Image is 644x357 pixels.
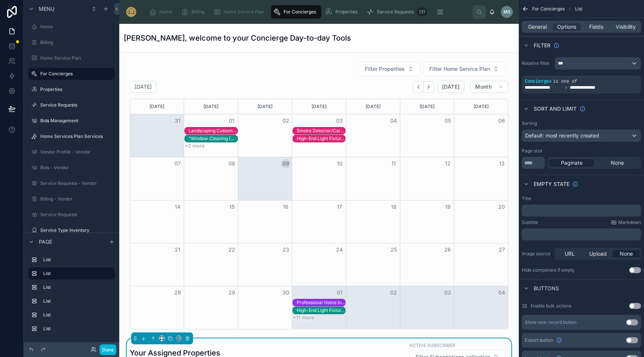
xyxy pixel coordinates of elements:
span: Sort And Limit [534,105,577,113]
div: Smoke Detector/Carbon Monoxide Detector Testing/Replacement [297,127,345,134]
a: Service Requests [28,209,115,221]
span: Billing [192,9,204,15]
label: Home Service Plan [40,55,113,61]
button: 20 [497,202,506,211]
span: For Concierges [532,6,565,12]
button: 05 [443,116,452,125]
span: Page [39,238,52,246]
label: Service Requests [40,212,113,218]
button: 26 [443,245,452,254]
a: Billing [179,5,209,19]
div: High-End Light Fixture Cleaning [297,136,345,142]
button: 04 [389,116,398,125]
button: 19 [443,202,452,211]
button: 01 [335,288,344,297]
button: 15 [227,202,236,211]
button: 10 [335,159,344,168]
a: Home Services Plan Services [28,130,115,142]
span: MS [503,9,511,15]
button: 02 [389,288,398,297]
button: 17 [335,202,344,211]
button: 21 [173,245,182,254]
div: scrollable content [522,228,641,240]
a: Home [147,5,177,19]
span: Filter [534,42,550,49]
span: Empty state [534,180,569,188]
label: Relative filter [522,60,552,66]
div: Show new record button [525,319,577,325]
button: 12 [443,159,452,168]
label: Vendor Profile - Vendor [40,149,113,155]
button: 22 [227,245,236,254]
span: Service Requests [377,9,414,15]
button: Done [100,344,116,355]
a: Bids Management [28,115,115,127]
label: Sorting [522,120,537,126]
a: Bids - Vendor [28,162,115,174]
div: Smoke Detector/Carbon Monoxide Detector Testing/Replacement [297,128,345,134]
button: +2 more [184,143,205,149]
a: Billing - Vendor [28,193,115,205]
div: Hide component if empty [522,267,575,273]
label: Bids Management [40,118,113,124]
button: 07 [173,159,182,168]
a: Home Service Plan [211,5,269,19]
span: Concierges [525,79,552,84]
a: For Concierges [271,5,321,19]
span: Fields [589,23,603,31]
label: Subtitle [522,219,538,225]
span: Default: most recently created [525,132,599,139]
span: Menu [39,5,54,13]
span: List [575,6,583,12]
div: 131 [417,7,427,16]
label: Page size [522,148,542,154]
label: Home [40,24,113,30]
span: For Concierges [284,9,316,15]
label: Properties [40,86,113,92]
span: Home Service Plan [224,9,264,15]
a: Properties [323,5,363,19]
label: Image source [522,251,552,257]
button: 02 [281,116,290,125]
button: 08 [227,159,236,168]
button: 09 [281,159,290,168]
a: Vendor Profile - Vendor [28,146,115,158]
a: For Concierges [28,68,115,80]
div: scrollable content [522,205,641,217]
h1: [PERSON_NAME], welcome to your Concierge Day-to-day Tools [124,33,351,43]
a: Service Requests [28,99,115,111]
span: Properties [335,9,357,15]
label: Bids - Vendor [40,165,113,171]
a: Home [28,21,115,33]
label: List [43,326,112,332]
div: Landscaping Custom Request [189,127,237,134]
a: Service Requests131 [364,5,430,19]
button: 23 [281,245,290,254]
span: Visibility [616,23,636,31]
span: Home [160,9,172,15]
div: High-End Light Fixture Cleaning [297,307,345,314]
button: 01 [227,116,236,125]
span: Upload [589,250,607,258]
span: None [611,159,624,167]
span: URL [565,250,575,258]
label: Enable bulk actions [531,303,571,309]
label: Active Subscriber [409,342,455,348]
div: Professional Home Inspection [297,300,345,306]
label: Billing [40,40,113,45]
span: Markdown [618,219,641,225]
button: 29 [227,288,236,297]
button: 18 [389,202,398,211]
button: 03 [443,288,452,297]
span: General [528,23,547,31]
label: List [43,271,109,277]
label: Service Requests [40,102,113,108]
div: "Window Cleaning (Multi-Story Homes, Per Window)" [189,136,237,142]
img: App logo [125,6,137,18]
a: Billing [28,37,115,48]
label: Home Services Plan Services [40,133,113,139]
button: 24 [335,245,344,254]
label: List [43,312,112,318]
label: Service Requests - Vendor [40,180,113,186]
label: Billing - Vendor [40,196,113,202]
